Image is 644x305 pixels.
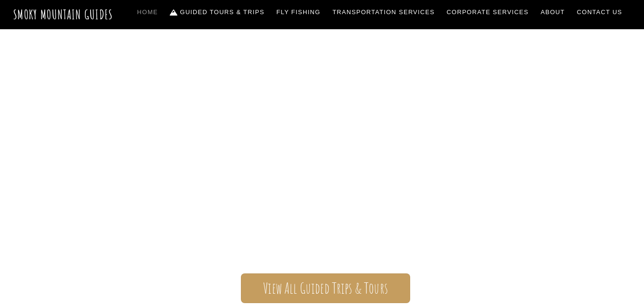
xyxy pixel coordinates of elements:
a: View All Guided Trips & Tours [241,273,410,303]
a: Contact Us [573,2,626,22]
a: Guided Tours & Trips [166,2,268,22]
a: Corporate Services [443,2,533,22]
a: Smoky Mountain Guides [13,7,113,22]
a: Home [133,2,162,22]
a: Fly Fishing [273,2,324,22]
a: About [537,2,569,22]
span: View All Guided Trips & Tours [263,283,388,293]
span: Smoky Mountain Guides [49,125,595,173]
a: Transportation Services [329,2,438,22]
span: The ONLY one-stop, full Service Guide Company for the Gatlinburg and [GEOGRAPHIC_DATA] side of th... [49,173,595,245]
